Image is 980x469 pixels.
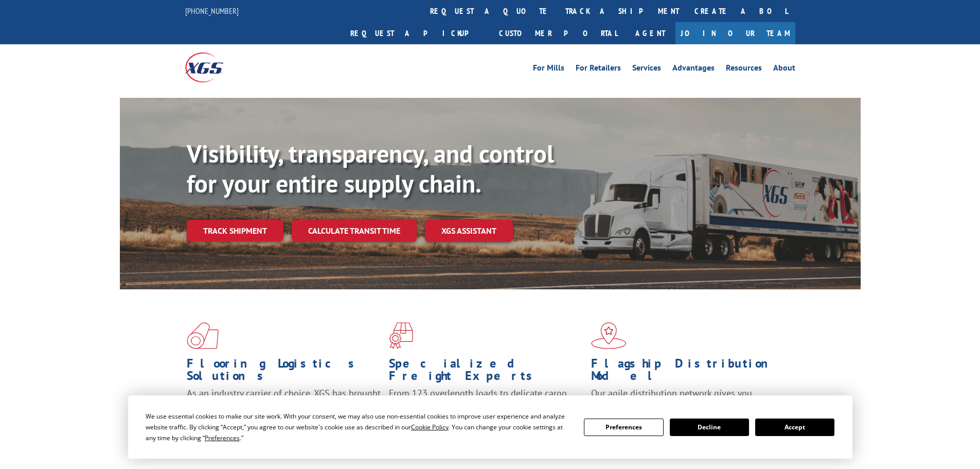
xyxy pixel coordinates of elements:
[389,357,583,387] h1: Specialized Freight Experts
[755,419,834,436] button: Accept
[670,419,749,436] button: Decline
[187,137,554,199] b: Visibility, transparency, and control for your entire supply chain.
[533,64,564,75] a: For Mills
[591,322,627,349] img: xgs-icon-flagship-distribution-model-red
[625,22,675,44] a: Agent
[205,433,240,442] span: Preferences
[185,6,239,16] a: [PHONE_NUMBER]
[584,419,663,436] button: Preferences
[343,22,491,44] a: Request a pickup
[146,411,572,443] div: We use essential cookies to make our site work. With your consent, we may also use non-essential ...
[425,220,513,242] a: XGS ASSISTANT
[491,22,625,44] a: Customer Portal
[591,387,780,411] span: Our agile distribution network gives you nationwide inventory management on demand.
[128,395,852,459] div: Cookie Consent Prompt
[187,357,381,387] h1: Flooring Logistics Solutions
[591,357,786,387] h1: Flagship Distribution Model
[632,64,661,75] a: Services
[675,22,795,44] a: Join Our Team
[389,322,413,349] img: xgs-icon-focused-on-flooring-red
[672,64,715,75] a: Advantages
[773,64,795,75] a: About
[411,423,449,431] span: Cookie Policy
[292,220,417,242] a: Calculate transit time
[576,64,621,75] a: For Retailers
[389,387,583,433] p: From 123 overlength loads to delicate cargo, our experienced staff knows the best way to move you...
[187,220,283,241] a: Track shipment
[187,322,219,349] img: xgs-icon-total-supply-chain-intelligence-red
[187,387,381,424] span: As an industry carrier of choice, XGS has brought innovation and dedication to flooring logistics...
[726,64,762,75] a: Resources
